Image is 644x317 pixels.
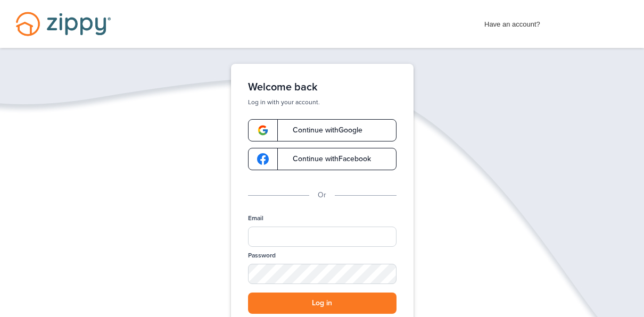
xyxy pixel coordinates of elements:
[248,264,397,283] input: Password
[257,153,269,165] img: google-logo
[484,13,540,30] span: Have an account?
[257,124,269,136] img: google-logo
[248,81,397,94] h1: Welcome back
[248,227,397,247] input: Email
[248,251,276,260] label: Password
[248,98,397,106] p: Log in with your account.
[248,119,397,141] a: google-logoContinue withGoogle
[282,155,371,163] span: Continue with Facebook
[248,214,263,223] label: Email
[282,127,362,134] span: Continue with Google
[248,293,397,314] button: Log in
[248,148,397,170] a: google-logoContinue withFacebook
[318,189,326,201] p: Or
